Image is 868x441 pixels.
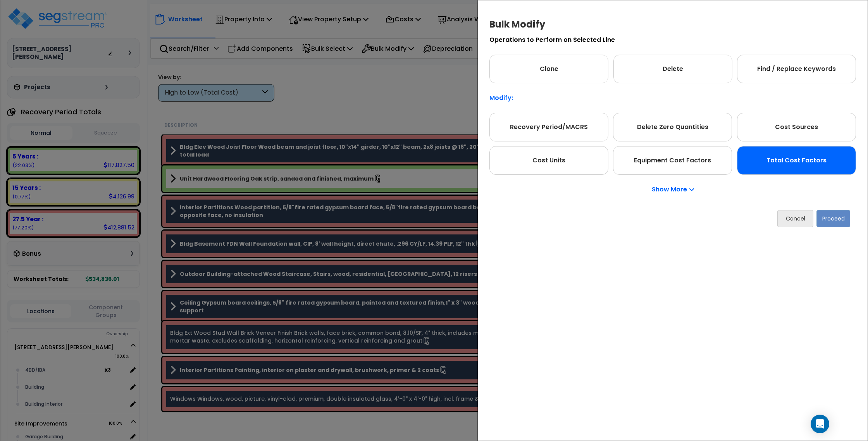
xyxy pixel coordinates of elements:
[613,113,732,141] div: Delete Zero Quantities
[613,146,732,175] div: Equipment Cost Factors
[737,113,856,141] div: Cost Sources
[489,20,856,29] h4: Bulk Modify
[489,146,608,175] div: Cost Units
[489,113,608,141] div: Recovery Period/MACRS
[613,55,732,83] div: Delete
[737,146,856,175] div: Total Cost Factors
[489,37,856,43] p: Operations to Perform on Selected Line
[777,210,813,227] button: Cancel
[811,415,829,433] div: Open Intercom Messenger
[737,55,856,83] div: Find / Replace Keywords
[816,210,850,227] button: Proceed
[652,186,694,193] p: Show More
[489,95,856,101] p: Modify:
[489,55,608,83] div: Clone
